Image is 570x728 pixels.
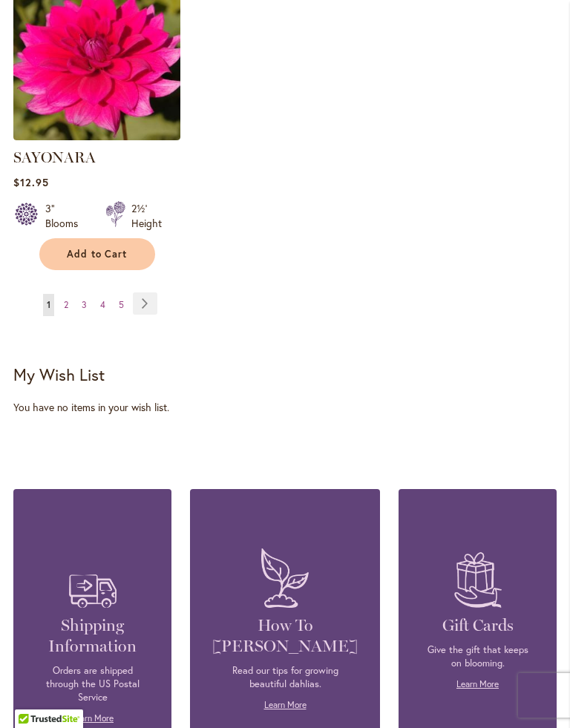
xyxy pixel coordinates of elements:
button: Add to Cart [39,238,155,270]
span: 5 [119,299,124,310]
a: SAYONARA [13,148,96,166]
strong: My Wish List [13,364,105,385]
h4: Shipping Information [36,615,149,657]
p: Give the gift that keeps on blooming. [421,643,534,670]
p: Read our tips for growing beautiful dahlias. [212,664,358,691]
span: 2 [64,299,68,310]
p: Orders are shipped through the US Postal Service [36,664,149,704]
a: SAYONARA [13,129,180,143]
iframe: Launch Accessibility Center [11,675,53,717]
span: 3 [82,299,87,310]
div: You have no items in your wish list. [13,400,557,415]
span: $12.95 [13,175,49,189]
span: 4 [100,299,105,310]
h4: How To [PERSON_NAME] [212,615,358,657]
a: Learn More [456,678,499,689]
a: 2 [60,294,72,316]
div: 3" Blooms [45,201,88,231]
h4: Gift Cards [421,615,534,636]
a: 5 [115,294,128,316]
a: Learn More [264,699,307,710]
div: 2½' Height [131,201,162,231]
a: 3 [78,294,91,316]
span: Add to Cart [67,248,128,260]
a: Learn More [71,712,114,724]
span: 1 [47,299,50,310]
a: 4 [96,294,109,316]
